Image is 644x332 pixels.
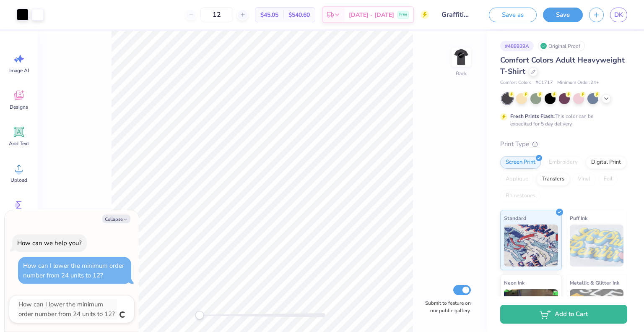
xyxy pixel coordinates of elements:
span: Metallic & Glitter Ink [570,278,619,287]
span: Upload [10,177,27,183]
div: Transfers [536,173,570,186]
div: Accessibility label [195,311,204,319]
span: [DATE] - [DATE] [349,10,394,19]
span: # C1717 [535,79,553,86]
div: How can we help you? [17,239,82,247]
div: # 489939A [500,41,534,51]
span: Standard [504,214,526,222]
input: – – [200,7,233,22]
div: How can I lower the minimum order number from 24 units to 12? [23,261,124,280]
div: Foil [598,173,618,186]
textarea: How can I lower the minimum order number from 24 units to 12? [18,299,117,319]
button: Collapse [102,214,130,223]
span: $540.60 [288,10,310,19]
div: Back [456,70,467,77]
img: Metallic & Glitter Ink [570,289,624,331]
div: Rhinestones [500,190,541,202]
span: Free [399,12,407,18]
div: Print Type [500,139,627,149]
div: Digital Print [586,156,626,169]
div: Screen Print [500,156,541,169]
span: Neon Ink [504,278,525,287]
span: $45.05 [260,10,278,19]
img: Standard [504,225,558,267]
button: Save as [489,8,537,22]
div: This color can be expedited for 5 day delivery. [510,112,613,128]
div: Vinyl [572,173,596,186]
img: Neon Ink [504,289,558,331]
span: Image AI [9,67,29,74]
button: Add to Cart [500,305,627,324]
a: DK [610,8,627,22]
div: Original Proof [538,41,585,51]
div: Embroidery [543,156,583,169]
span: Minimum Order: 24 + [557,79,599,86]
span: Designs [10,104,28,110]
span: Comfort Colors [500,79,531,86]
button: Save [543,8,583,22]
strong: Fresh Prints Flash: [510,113,555,120]
input: Untitled Design [435,6,476,23]
div: Applique [500,173,534,186]
label: Submit to feature on our public gallery. [421,299,471,314]
img: Back [453,49,470,65]
span: Comfort Colors Adult Heavyweight T-Shirt [500,55,625,76]
span: Add Text [9,140,29,147]
img: Puff Ink [570,225,624,267]
span: DK [614,10,623,20]
span: Puff Ink [570,214,587,222]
